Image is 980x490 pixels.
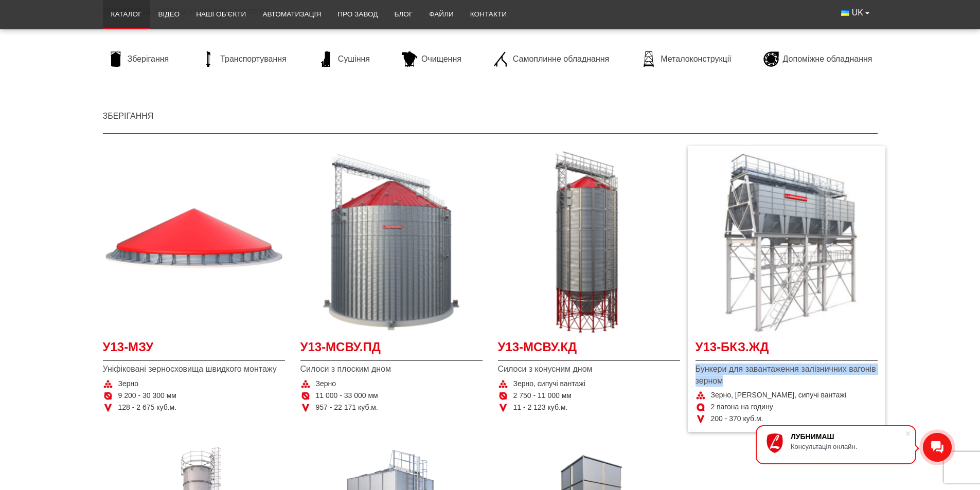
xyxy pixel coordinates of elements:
[150,3,188,26] a: Відео
[316,379,336,389] span: Зерно
[103,51,174,67] a: Зберігання
[758,51,878,67] a: Допоміжне обладнання
[313,51,375,67] a: Сушіння
[103,338,285,361] a: У13-МЗУ
[316,391,378,401] span: 11 000 - 33 000 мм
[833,3,877,23] button: UK
[513,379,585,389] span: Зерно, сипучі вантажі
[513,53,609,65] span: Самоплинне обладнання
[791,432,905,441] div: ЛУБНИМАШ
[300,364,483,375] span: Силоси з плоским дном
[513,403,568,413] span: 11 - 2 123 куб.м.
[783,53,872,65] span: Допоміжне обладнання
[329,3,386,26] a: Про завод
[103,364,285,375] span: Уніфіковані зерносховища швидкого монтажу
[220,53,287,65] span: Транспортування
[498,151,680,333] a: Детальніше У13-МСВУ.КД
[636,51,736,67] a: Металоконструкції
[498,364,680,375] span: Силоси з конусним дном
[118,403,177,413] span: 128 - 2 675 куб.м.
[696,151,878,333] a: Детальніше У13-БКЗ.ЖД
[711,402,773,412] span: 2 вагона на годину
[421,3,462,26] a: Файли
[103,3,150,26] a: Каталог
[841,10,849,16] img: Українська
[498,338,680,361] a: У13-МСВУ.КД
[711,414,763,424] span: 200 - 370 куб.м.
[103,112,154,120] a: Зберігання
[300,338,483,361] a: У13-МСВУ.ПД
[397,51,467,67] a: Очищення
[338,53,370,65] span: Сушіння
[488,51,614,67] a: Самоплинне обладнання
[195,51,292,67] a: Транспортування
[513,391,572,401] span: 2 750 - 11 000 мм
[254,3,329,26] a: Автоматизація
[852,7,863,19] span: UK
[711,390,846,401] span: Зерно, [PERSON_NAME], сипучі вантажі
[696,364,878,387] span: Бункери для завантаження залізничних вагонів зерном
[118,379,139,389] span: Зерно
[188,3,254,26] a: Наші об’єкти
[103,151,285,333] a: Детальніше У13-МЗУ
[386,3,421,26] a: Блог
[791,443,905,450] div: Консультація онлайн.
[661,53,731,65] span: Металоконструкції
[300,151,483,333] a: Детальніше У13-МСВУ.ПД
[462,3,515,26] a: Контакти
[118,391,176,401] span: 9 200 - 30 300 мм
[316,403,378,413] span: 957 - 22 171 куб.м.
[696,338,878,361] a: У13-БКЗ.ЖД
[128,53,169,65] span: Зберігання
[421,53,461,65] span: Очищення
